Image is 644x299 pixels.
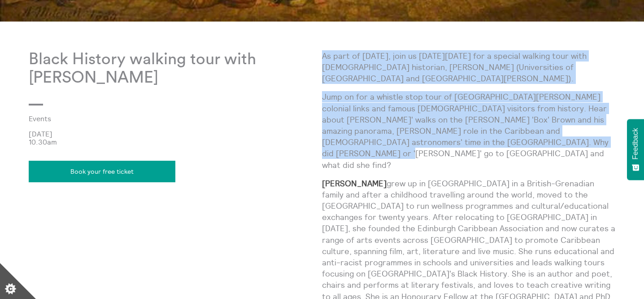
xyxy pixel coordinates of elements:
a: Events [29,114,308,123]
a: Book your free ticket [29,161,175,182]
strong: [PERSON_NAME] [322,178,387,189]
p: As part of [DATE], join us [DATE][DATE] for a special walking tour with [DEMOGRAPHIC_DATA] histor... [322,50,615,84]
p: 10.30am [29,138,322,146]
span: Feedback [631,128,640,159]
p: Black History walking tour with [PERSON_NAME] [29,50,322,88]
p: Jump on for a whistle stop tour of [GEOGRAPHIC_DATA][PERSON_NAME] colonial links and famous [DEMO... [322,91,615,170]
p: [DATE] [29,130,322,138]
button: Feedback - Show survey [627,119,644,180]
